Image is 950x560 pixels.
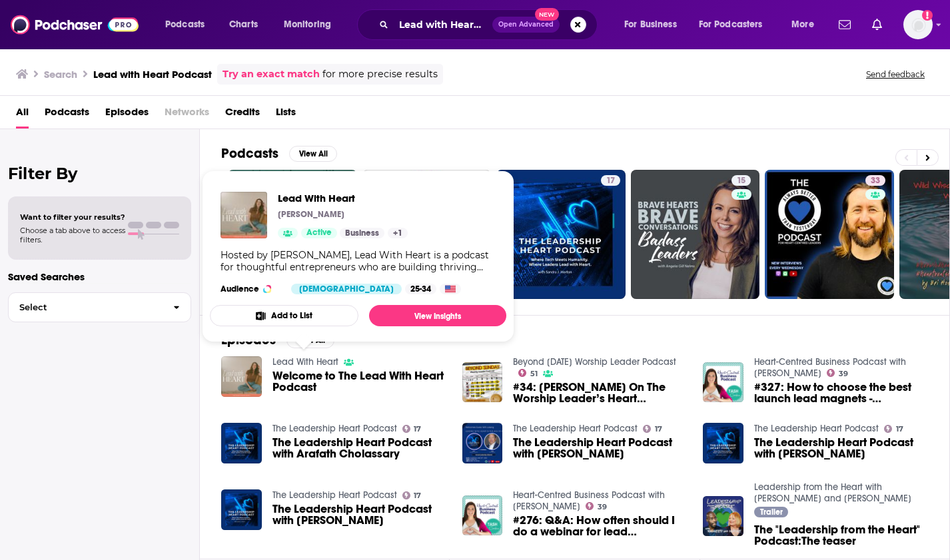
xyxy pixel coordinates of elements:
button: Open AdvancedNew [492,17,560,33]
p: Saved Searches [8,270,191,283]
span: The Leadership Heart Podcast with Arafath Cholassary [272,437,446,459]
span: 51 [530,371,538,377]
a: #327: How to choose the best launch lead magnets - Tash Corbin, Heart-Centred Business Podcast [754,382,928,404]
a: The Leadership Heart Podcast with Will Lukang [513,437,687,459]
a: 39 [827,369,848,377]
a: The Leadership Heart Podcast with Paul Lawrence Vann [272,503,446,526]
span: 33 [871,174,880,188]
a: Beyond Sunday Worship Leader Podcast [513,356,676,368]
span: Choose a tab above to access filters. [20,226,125,244]
span: Networks [165,101,209,129]
a: 17 [402,425,422,433]
a: Heart-Centred Business Podcast with Tash Corbin [513,489,665,512]
span: Lead With Heart [278,192,408,204]
span: Select [9,303,163,312]
a: The Leadership Heart Podcast [272,489,397,501]
a: Lists [276,101,296,129]
img: #34: Paul Baloche On The Worship Leader’s Heart [Podcast] [462,362,503,403]
span: 39 [598,504,607,510]
a: 17 [601,175,620,186]
span: Want to filter your results? [20,212,125,222]
span: The Leadership Heart Podcast with [PERSON_NAME] [513,437,687,459]
a: 15 [631,170,760,299]
a: Leadership from the Heart with Rasheed Ogunlaru and Nadine Dereza [754,481,911,504]
button: Show profile menu [903,10,933,39]
div: [DEMOGRAPHIC_DATA] [291,284,402,294]
span: for more precise results [322,67,438,82]
span: The Leadership Heart Podcast with [PERSON_NAME] [272,503,446,526]
span: For Podcasters [699,15,763,34]
a: #276: Q&A: How often should I do a webinar for lead generation? - Tash Corbin, Heart-Centred Busi... [513,515,687,537]
span: 17 [896,426,903,432]
img: The Leadership Heart Podcast with Arafath Cholassary [221,423,262,463]
span: #327: How to choose the best launch lead magnets - [PERSON_NAME], Heart-Centred Business Podcast [754,382,928,404]
a: Lead With Heart [272,356,338,368]
span: The Leadership Heart Podcast with [PERSON_NAME] [754,437,928,459]
span: Active [306,226,332,240]
a: Welcome to The Lead With Heart Podcast [272,370,446,393]
h2: Podcasts [221,145,278,162]
h2: Filter By [8,164,191,183]
a: 17 [496,170,626,299]
button: Add to List [210,305,358,326]
a: 51 [518,369,538,377]
img: Lead With Heart [221,192,267,238]
a: Podcasts [45,101,89,129]
img: User Profile [903,10,933,39]
a: Show notifications dropdown [867,13,887,36]
a: The Leadership Heart Podcast [513,423,638,434]
span: 17 [414,493,421,499]
span: 17 [414,426,421,432]
a: 17 [402,491,422,499]
span: 15 [737,174,745,188]
svg: Add a profile image [922,10,933,21]
a: The Leadership Heart Podcast with Will Lukang [462,423,503,463]
a: #34: Paul Baloche On The Worship Leader’s Heart [Podcast] [513,382,687,404]
input: Search podcasts, credits, & more... [394,14,492,35]
button: Select [8,292,191,322]
img: The Leadership Heart Podcast with Paul Lawrence Vann [221,489,262,530]
span: Open Advanced [498,21,554,28]
h3: Audience [221,284,280,294]
span: Logged in as htibbitts [903,10,933,39]
a: 17 [643,425,662,433]
img: The "Leadership from the Heart" Podcast:The teaser [703,496,743,537]
img: #327: How to choose the best launch lead magnets - Tash Corbin, Heart-Centred Business Podcast [703,362,743,403]
a: Heart-Centred Business Podcast with Tash Corbin [754,356,906,379]
a: Episodes [105,101,149,129]
a: +1 [388,228,408,238]
img: Welcome to The Lead With Heart Podcast [221,356,262,397]
p: [PERSON_NAME] [278,209,344,220]
button: Send feedback [862,69,929,80]
button: open menu [156,14,222,35]
span: Monitoring [284,15,331,34]
span: All [16,101,29,129]
img: The Leadership Heart Podcast with Alessandro Carli [703,423,743,463]
span: More [791,15,814,34]
a: The "Leadership from the Heart" Podcast:The teaser [754,524,928,547]
a: 15 [731,175,751,186]
img: #276: Q&A: How often should I do a webinar for lead generation? - Tash Corbin, Heart-Centred Busi... [462,495,503,536]
span: Podcasts [165,15,205,34]
a: The Leadership Heart Podcast with Alessandro Carli [754,437,928,459]
a: 33 [865,175,885,186]
a: View Insights [369,305,506,326]
a: Try an exact match [223,67,320,82]
a: Credits [225,101,260,129]
a: PodcastsView All [221,145,337,162]
a: Business [340,228,384,238]
span: New [535,8,559,21]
